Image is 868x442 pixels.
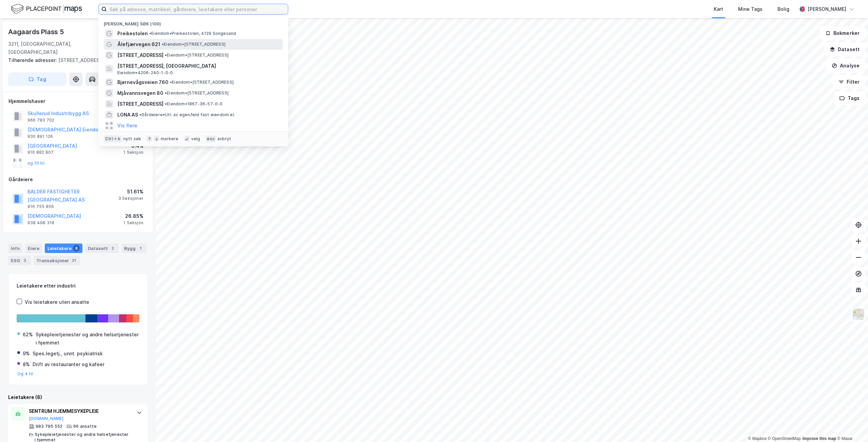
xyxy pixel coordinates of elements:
[8,244,22,253] div: Info
[117,122,137,130] button: Vis flere
[123,220,143,226] div: 1 Seksjon
[117,78,169,86] span: Bjørnevågsveien 760
[8,26,65,37] div: Aagaards Plass 5
[165,52,167,58] span: •
[162,42,225,47] span: Eiendom • [STREET_ADDRESS]
[118,196,143,201] div: 3 Seksjoner
[834,409,868,442] iframe: Chat Widget
[820,26,865,40] button: Bokmerker
[17,371,33,377] button: Og 4 til
[29,416,64,421] button: [DOMAIN_NAME]
[117,51,163,59] span: [STREET_ADDRESS]
[803,436,836,441] a: Improve this map
[27,220,54,226] div: 938 498 318
[217,136,231,142] div: avbryt
[23,360,30,369] div: 8%
[27,204,54,209] div: 916 755 856
[11,3,82,15] img: logo.f888ab2527a4732fd821a326f86c7f29.svg
[162,42,164,47] span: •
[118,188,143,196] div: 51.61%
[34,256,80,265] div: Transaksjoner
[834,409,868,442] div: Kontrollprogram for chat
[25,244,42,253] div: Eiere
[161,136,178,142] div: markere
[205,135,216,142] div: esc
[23,331,33,339] div: 62%
[36,424,62,429] div: 983 795 552
[27,118,54,123] div: 966 783 702
[139,112,141,117] span: •
[165,101,223,107] span: Eiendom • 1867-36-57-0-0
[71,257,77,264] div: 21
[824,43,865,56] button: Datasett
[123,136,141,142] div: nytt søk
[107,4,288,14] input: Søk på adresse, matrikkel, gårdeiere, leietakere eller personer
[165,90,167,96] span: •
[73,424,97,429] div: 66 ansatte
[123,212,143,220] div: 26.85%
[8,56,142,64] div: [STREET_ADDRESS]
[121,244,146,253] div: Bygg
[17,282,139,290] div: Leietakere etter industri
[808,5,846,13] div: [PERSON_NAME]
[833,75,865,89] button: Filter
[170,80,172,85] span: •
[8,97,147,105] div: Hjemmelshaver
[85,244,119,253] div: Datasett
[117,40,160,48] span: Ålefjærvegen 621
[170,80,234,85] span: Eiendom • [STREET_ADDRESS]
[149,31,236,36] span: Eiendom • Preikestolen, 4129 Songesand
[117,29,148,38] span: Preikestolen
[123,150,143,155] div: 1 Seksjon
[73,245,80,252] div: 8
[8,256,31,265] div: ESG
[8,57,58,63] span: Tilhørende adresser:
[117,70,173,76] span: Eiendom • 4206-240-1-0-0
[33,350,103,358] div: Spes.legetj., unnt. psykiatrisk
[21,257,28,264] div: 3
[117,62,280,70] span: [STREET_ADDRESS], [GEOGRAPHIC_DATA]
[149,31,151,36] span: •
[834,91,865,105] button: Tags
[8,393,148,401] div: Leietakere (8)
[191,136,200,142] div: velg
[45,244,82,253] div: Leietakere
[27,150,54,155] div: 916 882 807
[714,5,723,13] div: Kart
[98,16,288,28] div: [PERSON_NAME] søk (100)
[33,360,104,369] div: Drift av restauranter og kafeer
[23,350,30,358] div: 9%
[117,89,163,97] span: Mjåvannsvegen 80
[29,407,130,415] div: SENTRUM HJEMMESYKEPLEIE
[165,90,229,96] span: Eiendom • [STREET_ADDRESS]
[117,100,163,108] span: [STREET_ADDRESS]
[27,134,53,139] div: 930 891 126
[8,175,147,184] div: Gårdeiere
[8,40,107,56] div: 3211, [GEOGRAPHIC_DATA], [GEOGRAPHIC_DATA]
[738,5,763,13] div: Mine Tags
[777,5,789,13] div: Bolig
[826,59,865,72] button: Analyse
[109,245,116,252] div: 2
[165,52,229,58] span: Eiendom • [STREET_ADDRESS]
[25,298,89,306] div: Vis leietakere uten ansatte
[748,436,767,441] a: Mapbox
[139,112,235,118] span: Gårdeiere • Utl. av egen/leid fast eiendom el.
[768,436,801,441] a: OpenStreetMap
[165,101,167,106] span: •
[117,111,138,119] span: LONA AS
[36,331,139,347] div: Sykepleietjenester og andre helsetjenester i hjemmet
[8,72,66,86] button: Tag
[852,308,865,321] img: Z
[137,245,144,252] div: 1
[104,135,122,142] div: Ctrl + k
